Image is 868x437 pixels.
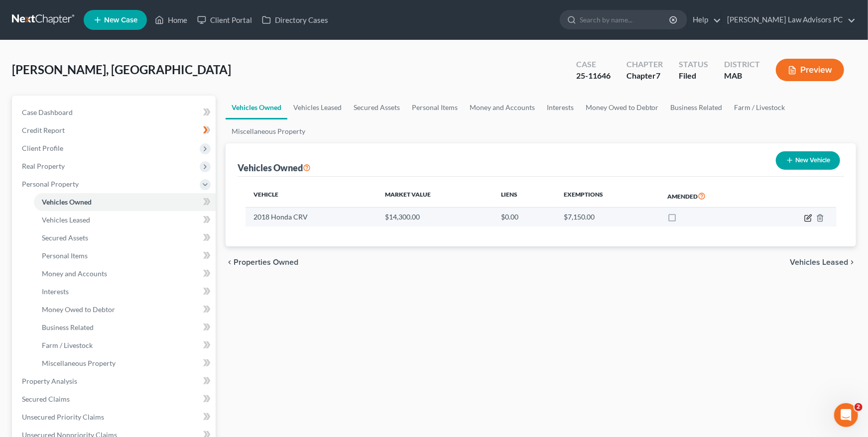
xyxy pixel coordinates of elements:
[626,70,663,82] div: Chapter
[656,71,660,80] span: 7
[246,185,377,208] th: Vehicle
[12,62,231,77] span: [PERSON_NAME], [GEOGRAPHIC_DATA]
[722,11,856,29] a: [PERSON_NAME] Law Advisors PC
[493,208,556,226] td: $0.00
[34,211,216,229] a: Vehicles Leased
[42,251,88,260] span: Personal Items
[724,59,760,70] div: District
[104,16,137,24] span: New Case
[576,70,611,82] div: 25-11646
[659,185,761,208] th: Amended
[776,151,840,170] button: New Vehicle
[776,59,844,81] button: Preview
[34,354,216,372] a: Miscellaneous Property
[22,413,104,421] span: Unsecured Priority Claims
[14,408,216,426] a: Unsecured Priority Claims
[246,208,377,226] td: 2018 Honda CRV
[580,96,665,119] a: Money Owed to Debtor
[729,96,791,119] a: Farm / Livestock
[834,403,858,427] iframe: Intercom live chat
[34,193,216,211] a: Vehicles Owned
[22,395,70,403] span: Secured Claims
[42,323,94,331] span: Business Related
[34,319,216,336] a: Business Related
[42,233,88,242] span: Secured Assets
[556,185,659,208] th: Exemptions
[226,119,311,143] a: Miscellaneous Property
[234,258,298,266] span: Properties Owned
[226,258,298,266] button: chevron_left Properties Owned
[226,96,287,119] a: Vehicles Owned
[679,59,708,70] div: Status
[14,104,216,121] a: Case Dashboard
[679,70,708,82] div: Filed
[42,359,116,367] span: Miscellaneous Property
[14,372,216,390] a: Property Analysis
[493,185,556,208] th: Liens
[42,216,90,224] span: Vehicles Leased
[34,283,216,301] a: Interests
[580,10,671,29] input: Search by name...
[22,180,79,188] span: Personal Property
[22,126,65,134] span: Credit Report
[238,162,311,174] div: Vehicles Owned
[790,258,848,266] span: Vehicles Leased
[556,208,659,226] td: $7,150.00
[348,96,406,119] a: Secured Assets
[34,265,216,283] a: Money and Accounts
[855,403,863,411] span: 2
[377,208,493,226] td: $14,300.00
[576,59,611,70] div: Case
[226,258,234,266] i: chevron_left
[42,305,115,314] span: Money Owed to Debtor
[150,11,192,29] a: Home
[22,108,73,116] span: Case Dashboard
[22,144,63,152] span: Client Profile
[848,258,856,266] i: chevron_right
[34,301,216,319] a: Money Owed to Debtor
[42,287,69,296] span: Interests
[34,247,216,265] a: Personal Items
[377,185,493,208] th: Market Value
[22,162,65,170] span: Real Property
[665,96,729,119] a: Business Related
[42,198,92,206] span: Vehicles Owned
[287,96,348,119] a: Vehicles Leased
[14,390,216,408] a: Secured Claims
[790,258,856,266] button: Vehicles Leased chevron_right
[688,11,721,29] a: Help
[464,96,541,119] a: Money and Accounts
[34,336,216,354] a: Farm / Livestock
[406,96,464,119] a: Personal Items
[42,269,107,278] span: Money and Accounts
[14,121,216,139] a: Credit Report
[34,229,216,247] a: Secured Assets
[257,11,333,29] a: Directory Cases
[626,59,663,70] div: Chapter
[22,377,77,385] span: Property Analysis
[541,96,580,119] a: Interests
[42,341,93,349] span: Farm / Livestock
[192,11,257,29] a: Client Portal
[724,70,760,82] div: MAB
